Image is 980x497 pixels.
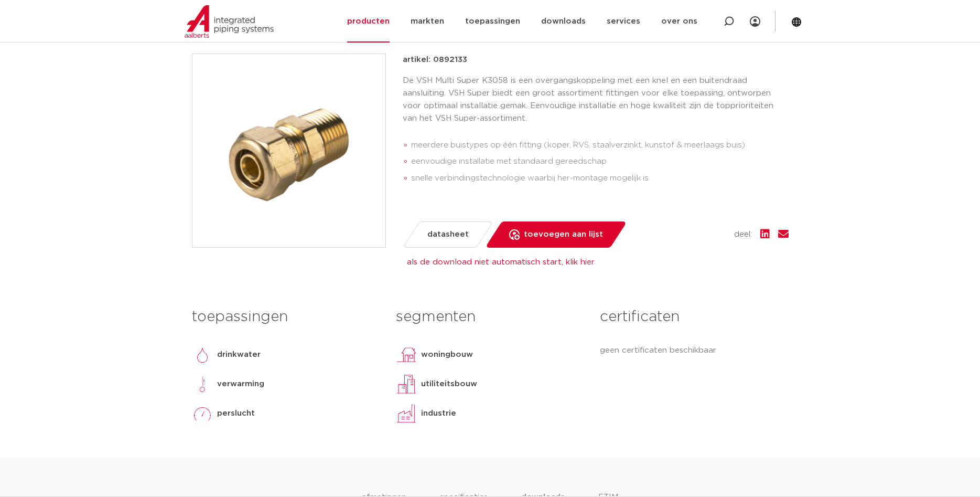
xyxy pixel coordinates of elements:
[217,348,261,361] p: drinkwater
[402,221,493,248] a: datasheet
[403,75,789,125] p: De VSH Multi Super K3058 is een overgangskoppeling met een knel en een buitendraad aansluiting. V...
[411,153,789,170] li: eenvoudige installatie met standaard gereedschap
[192,54,385,247] img: Product Image for VSH Multi Super overgang FM 16xR1/2
[396,374,417,395] img: utiliteitsbouw
[217,407,255,420] p: perslucht
[600,344,788,357] p: geen certificaten beschikbaar
[600,306,788,327] h3: certificaten
[407,258,595,266] a: als de download niet automatisch start, klik hier
[421,378,477,390] p: utiliteitsbouw
[421,348,473,361] p: woningbouw
[192,344,213,365] img: drinkwater
[396,403,417,424] img: industrie
[403,54,467,66] p: artikel: 0892133
[192,306,380,327] h3: toepassingen
[192,403,213,424] img: perslucht
[421,407,456,420] p: industrie
[411,170,789,187] li: snelle verbindingstechnologie waarbij her-montage mogelijk is
[192,374,213,395] img: verwarming
[411,137,789,154] li: meerdere buistypes op één fitting (koper, RVS, staalverzinkt, kunstof & meerlaags buis)
[396,344,417,365] img: woningbouw
[396,306,584,327] h3: segmenten
[217,378,264,390] p: verwarming
[427,226,469,243] span: datasheet
[734,228,752,241] span: deel:
[524,226,603,243] span: toevoegen aan lijst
